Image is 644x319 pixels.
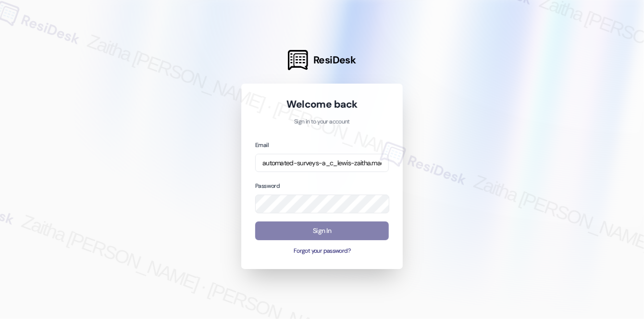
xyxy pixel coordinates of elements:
label: Email [255,141,269,149]
button: Forgot your password? [255,247,389,256]
h1: Welcome back [255,98,389,111]
input: name@example.com [255,154,389,172]
button: Sign In [255,221,389,240]
span: ResiDesk [313,53,356,67]
label: Password [255,182,280,190]
p: Sign in to your account [255,118,389,126]
img: ResiDesk Logo [288,50,308,70]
